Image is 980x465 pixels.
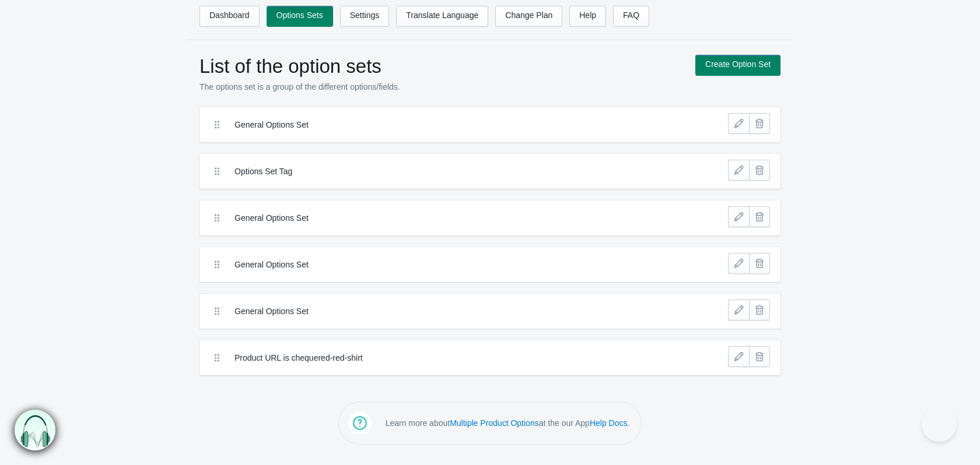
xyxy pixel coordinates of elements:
label: General Options Set [235,119,660,131]
label: General Options Set [235,259,660,270]
label: General Options Set [235,212,660,224]
a: Translate Language [396,6,488,27]
img: bxm.png [15,410,55,450]
a: Multiple Product Options [450,418,539,428]
a: Help [569,6,606,27]
label: Product URL is chequered-red-shirt [235,352,660,364]
a: Dashboard [199,6,260,27]
p: Learn more about at the our App . [386,417,630,429]
label: Options Set Tag [235,165,660,177]
label: General Options Set [235,305,660,317]
a: Create Option Set [695,55,780,76]
a: FAQ [613,6,649,27]
a: Settings [340,6,390,27]
a: Options Sets [267,6,333,27]
a: Change Plan [495,6,562,27]
a: Help Docs [590,418,628,428]
p: The options set is a group of the different options/fields. [199,81,684,93]
iframe: Toggle Customer Support [922,407,957,442]
h1: List of the option sets [199,55,684,78]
